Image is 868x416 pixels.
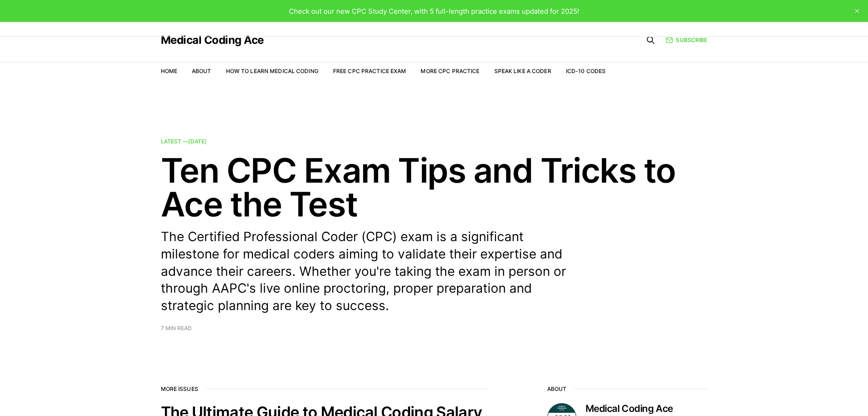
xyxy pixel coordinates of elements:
span: Check out our new CPC Study Center, with 5 full-length practice exams updated for 2025! [289,7,579,16]
a: Subscribe [666,36,707,44]
a: Free CPC Practice Exam [333,68,406,74]
h2: About [547,386,708,392]
h2: Ten CPC Exam Tips and Tricks to Ace the Test [161,153,708,221]
h2: More issues [161,386,489,392]
time: [DATE] [188,138,207,145]
a: More CPC Practice [421,68,479,74]
a: How to Learn Medical Coding [226,68,318,74]
span: 7 min read [161,326,192,331]
a: ICD-10 Codes [566,68,606,74]
a: Medical Coding Ace [161,35,264,46]
a: Latest —[DATE] Ten CPC Exam Tips and Tricks to Ace the Test The Certified Professional Coder (CPC... [161,139,708,331]
a: Speak Like a Coder [494,68,551,74]
a: Home [161,68,177,74]
a: About [192,68,211,74]
p: The Certified Professional Coder (CPC) exam is a significant milestone for medical coders aiming ... [161,228,580,315]
iframe: portal-trigger [719,371,868,416]
button: close [850,4,864,18]
span: Latest — [161,138,207,145]
h3: Medical Coding Ace [586,403,708,414]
